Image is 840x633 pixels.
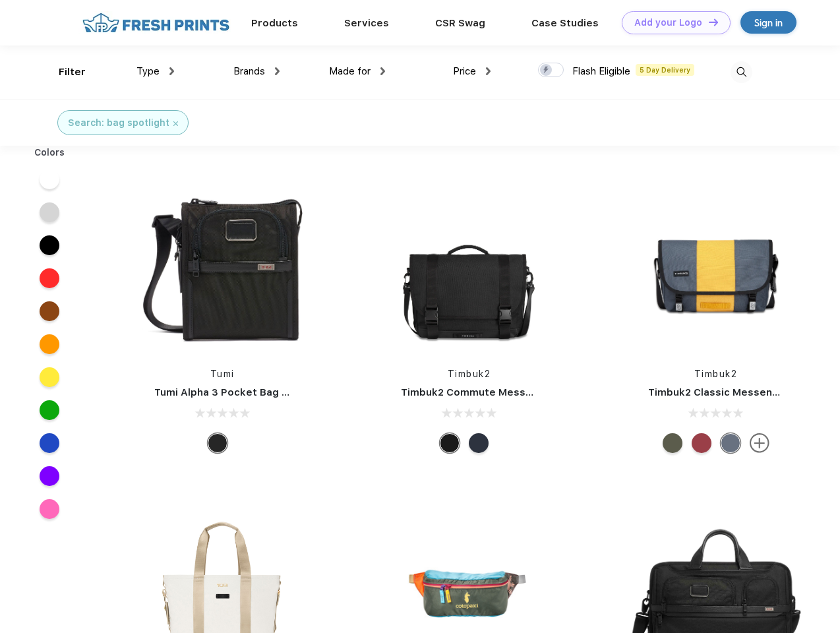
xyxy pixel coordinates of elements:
[169,67,174,75] img: dropdown.png
[440,433,460,453] div: Eco Black
[663,433,682,453] div: Eco Army
[572,65,630,77] span: Flash Eligible
[173,121,178,126] img: filter_cancel.svg
[453,65,476,77] span: Price
[208,433,227,453] div: Black
[251,17,298,29] a: Products
[448,369,491,379] a: Timbuk2
[709,18,718,26] img: DT
[636,64,694,76] span: 5 Day Delivery
[233,65,265,77] span: Brands
[154,386,309,398] a: Tumi Alpha 3 Pocket Bag Small
[68,116,169,130] div: Search: bag spotlight
[329,65,371,77] span: Made for
[136,65,160,77] span: Type
[486,67,491,75] img: dropdown.png
[380,67,385,75] img: dropdown.png
[740,11,796,34] a: Sign in
[381,179,556,354] img: func=resize&h=266
[694,369,738,379] a: Timbuk2
[469,433,489,453] div: Eco Nautical
[750,433,769,453] img: more.svg
[648,386,812,398] a: Timbuk2 Classic Messenger Bag
[731,61,752,83] img: desktop_search.svg
[634,17,702,28] div: Add your Logo
[275,67,280,75] img: dropdown.png
[59,65,86,80] div: Filter
[135,179,310,354] img: func=resize&h=266
[754,15,783,30] div: Sign in
[78,11,233,34] img: fo%20logo%202.webp
[628,179,804,354] img: func=resize&h=266
[721,433,740,453] div: Eco Lightbeam
[401,386,578,398] a: Timbuk2 Commute Messenger Bag
[24,146,75,160] div: Colors
[210,369,235,379] a: Tumi
[692,433,711,453] div: Eco Bookish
